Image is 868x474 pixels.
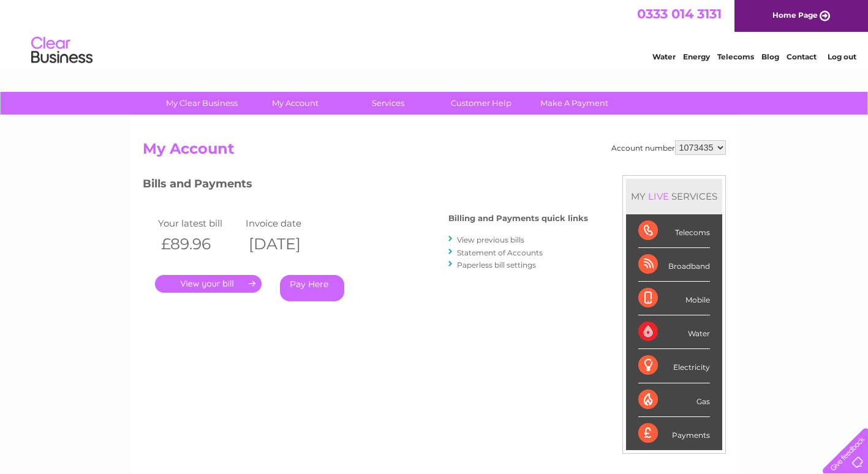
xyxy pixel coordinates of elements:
a: Energy [683,52,710,61]
div: Broadband [638,248,710,282]
h4: Billing and Payments quick links [448,214,588,223]
div: Gas [638,383,710,417]
div: MY SERVICES [626,179,722,214]
a: 0333 014 3131 [637,6,722,21]
div: Electricity [638,349,710,383]
div: Account number [611,140,726,155]
img: logo.png [31,32,93,69]
a: Pay Here [280,275,344,301]
th: [DATE] [243,231,331,257]
div: Water [638,315,710,349]
a: Statement of Accounts [457,248,543,257]
h3: Bills and Payments [143,175,588,197]
a: Customer Help [431,92,532,115]
div: Telecoms [638,214,710,248]
a: Make A Payment [524,92,625,115]
a: View previous bills [457,235,524,244]
td: Invoice date [243,215,331,231]
a: Blog [761,52,779,61]
div: Mobile [638,282,710,315]
div: Clear Business is a trading name of Verastar Limited (registered in [GEOGRAPHIC_DATA] No. 3667643... [145,7,724,59]
a: My Account [244,92,345,115]
a: Services [338,92,439,115]
a: My Clear Business [151,92,252,115]
a: . [155,275,262,293]
th: £89.96 [155,231,243,257]
td: Your latest bill [155,215,243,231]
a: Water [652,52,676,61]
div: LIVE [646,190,671,202]
a: Log out [828,52,856,61]
a: Telecoms [717,52,754,61]
a: Paperless bill settings [457,260,536,269]
div: Payments [638,417,710,450]
h2: My Account [143,140,726,164]
a: Contact [787,52,817,61]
